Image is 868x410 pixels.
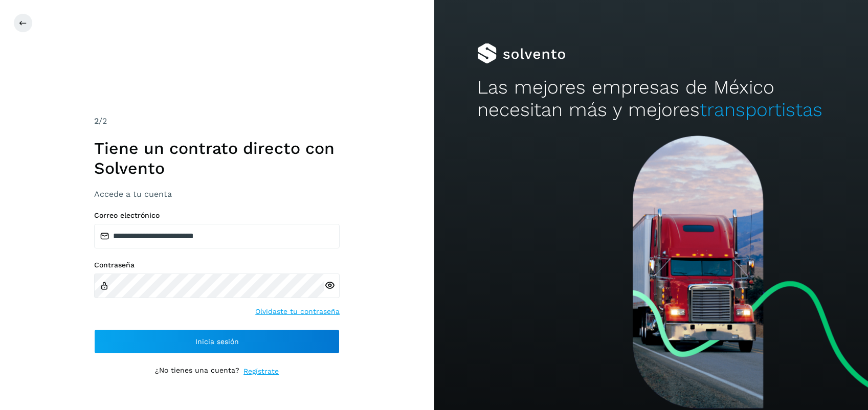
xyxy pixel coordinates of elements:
h3: Accede a tu cuenta [94,189,340,199]
span: 2 [94,116,99,126]
button: Inicia sesión [94,329,340,354]
label: Correo electrónico [94,211,340,220]
span: transportistas [700,99,822,121]
p: ¿No tienes una cuenta? [155,366,239,377]
span: Inicia sesión [195,338,239,345]
a: Olvidaste tu contraseña [255,306,340,317]
div: /2 [94,115,340,127]
h1: Tiene un contrato directo con Solvento [94,139,340,178]
a: Regístrate [243,366,279,377]
label: Contraseña [94,261,340,269]
h2: Las mejores empresas de México necesitan más y mejores [477,76,825,122]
